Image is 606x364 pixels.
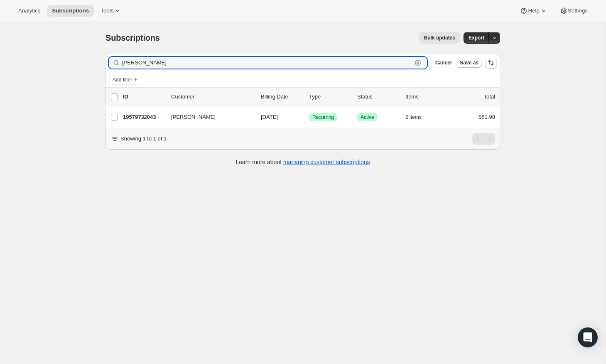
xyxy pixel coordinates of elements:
span: Add filter [113,76,132,83]
p: Billing Date [261,93,302,101]
span: Save as [460,59,478,66]
button: Help [515,5,552,17]
p: ID [123,93,164,101]
div: Items [405,93,447,101]
p: 19579732043 [123,113,164,121]
span: Subscriptions [105,33,160,42]
div: IDCustomerBilling DateTypeStatusItemsTotal [123,93,495,101]
button: Cancel [432,58,455,68]
div: Type [309,93,351,101]
p: Learn more about [236,158,370,166]
span: Cancel [435,59,451,66]
span: Analytics [18,7,40,14]
p: Customer [171,93,254,101]
input: Filter subscribers [122,57,412,69]
span: Export [469,34,484,41]
div: Open Intercom Messenger [578,327,598,347]
span: Subscriptions [52,7,89,14]
a: managing customer subscriptions [283,159,370,165]
button: Settings [554,5,593,17]
span: Tools [101,7,113,14]
span: [DATE] [261,114,278,120]
button: Bulk updates [419,32,460,44]
span: Settings [568,7,588,14]
span: [PERSON_NAME] [171,113,216,121]
button: Clear [414,59,422,67]
div: 19579732043[PERSON_NAME][DATE]SuccessRecurringSuccessActive2 items$51.98 [123,111,495,123]
button: Sort the results [485,57,497,69]
span: $51.98 [478,114,495,120]
span: 2 items [405,114,422,121]
p: Total [484,93,495,101]
span: Help [528,7,539,14]
button: Tools [96,5,127,17]
button: Analytics [13,5,45,17]
nav: Pagination [472,133,495,145]
button: Subscriptions [47,5,94,17]
button: 2 items [405,111,431,123]
button: Export [464,32,489,44]
button: Add filter [109,75,142,85]
button: Save as [456,58,482,68]
p: Status [357,93,399,101]
p: Showing 1 to 1 of 1 [120,135,167,143]
span: Bulk updates [424,34,455,41]
span: Recurring [312,114,334,121]
span: Active [361,114,374,121]
button: [PERSON_NAME] [166,111,249,124]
